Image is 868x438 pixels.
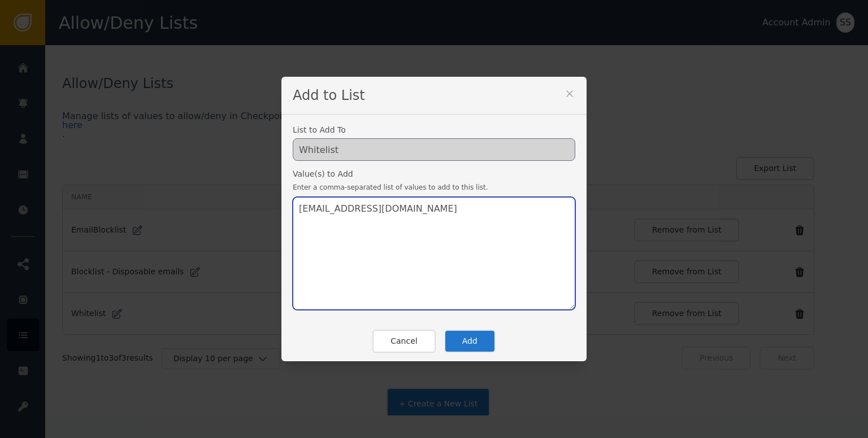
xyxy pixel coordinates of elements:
[293,170,575,178] label: Value(s) to Add
[372,330,435,353] button: Cancel
[293,182,575,192] span: Enter a comma-separated list of values to add to this list.
[281,77,587,115] div: Add to List
[444,330,496,353] button: Add
[293,126,575,134] label: List to Add To
[293,197,575,310] textarea: [EMAIL_ADDRESS][DOMAIN_NAME]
